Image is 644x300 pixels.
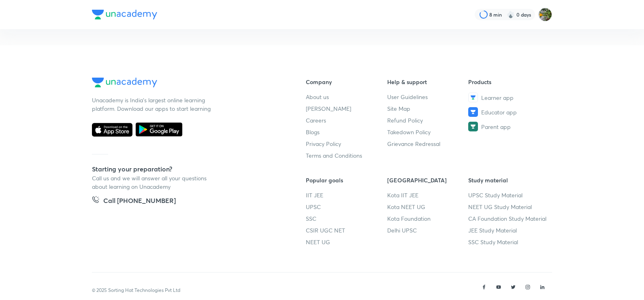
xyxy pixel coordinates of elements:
a: Refund Policy [387,116,469,125]
p: © 2025 Sorting Hat Technologies Pvt Ltd [92,287,180,294]
span: Parent app [481,123,511,131]
a: NEET UG Study Material [468,203,550,211]
a: Careers [306,116,387,125]
h5: Call [PHONE_NUMBER] [103,196,176,207]
a: Delhi UPSC [387,226,469,235]
a: User Guidelines [387,93,469,101]
img: Parent app [468,122,478,131]
img: Company Logo [92,78,157,87]
h5: Starting your preparation? [92,164,280,174]
img: Educator app [468,107,478,117]
span: Educator app [481,108,517,116]
span: Learner app [481,93,514,102]
img: streak [507,11,515,19]
a: JEE Study Material [468,226,550,235]
img: Company Logo [92,10,157,19]
a: Site Map [387,104,469,113]
a: Kota NEET UG [387,203,469,211]
a: Learner app [468,93,550,102]
a: IIT JEE [306,191,387,199]
a: SSC [306,214,387,223]
a: Privacy Policy [306,139,387,148]
p: Call us and we will answer all your questions about learning on Unacademy [92,174,213,191]
a: [PERSON_NAME] [306,104,387,113]
h6: Products [468,78,550,86]
a: Grievance Redressal [387,139,469,148]
h6: Study material [468,176,550,184]
h6: Help & support [387,78,469,86]
img: Sweksha soni [538,8,552,21]
a: UPSC [306,203,387,211]
a: Educator app [468,107,550,117]
a: CA Foundation Study Material [468,214,550,223]
h6: [GEOGRAPHIC_DATA] [387,176,469,184]
h6: Popular goals [306,176,387,184]
a: Call [PHONE_NUMBER] [92,196,176,207]
img: Learner app [468,93,478,102]
a: UPSC Study Material [468,191,550,199]
a: Takedown Policy [387,128,469,136]
a: About us [306,93,387,101]
a: CSIR UGC NET [306,226,387,235]
a: Terms and Conditions [306,151,387,160]
a: Kota Foundation [387,214,469,223]
a: Blogs [306,128,387,136]
h6: Company [306,78,387,86]
a: Kota IIT JEE [387,191,469,199]
p: Unacademy is India’s largest online learning platform. Download our apps to start learning [92,96,213,113]
a: Company Logo [92,78,280,89]
a: SSC Study Material [468,238,550,246]
span: Careers [306,116,326,125]
a: Parent app [468,122,550,131]
a: NEET UG [306,238,387,246]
